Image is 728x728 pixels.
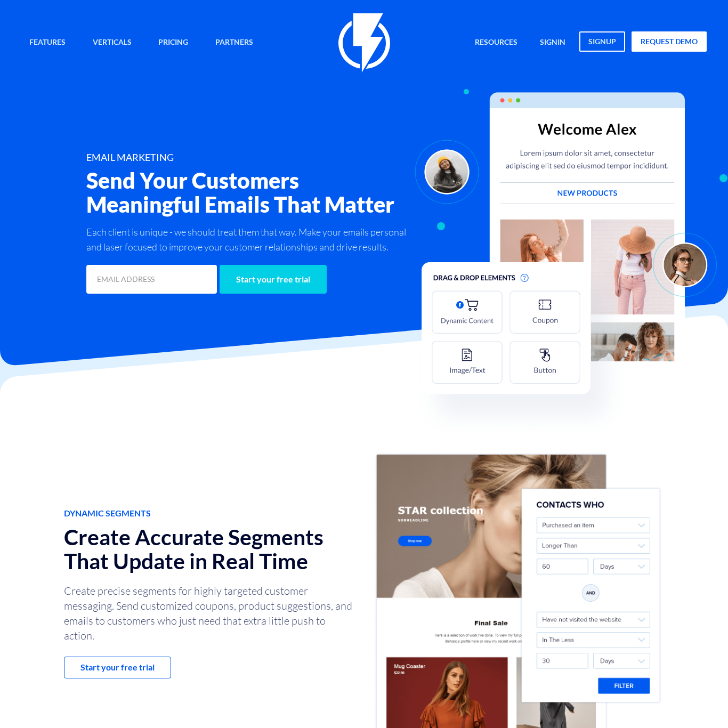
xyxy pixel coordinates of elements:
h2: Send Your Customers Meaningful Emails That Matter [86,168,413,216]
a: request demo [632,31,707,52]
a: Verticals [85,31,140,54]
a: Features [21,31,74,54]
span: Dynamic Segments [64,507,356,520]
p: Create precise segments for highly targeted customer messaging. Send customized coupons, product ... [64,584,356,643]
a: Partners [207,31,261,54]
a: Resources [467,31,525,54]
a: Start your free trial [64,657,171,678]
a: signin [532,31,573,54]
input: EMAIL ADDRESS [86,265,217,294]
a: Pricing [150,31,196,54]
p: Each client is unique - we should treat them that way. Make your emails personal and laser focuse... [86,224,413,254]
h2: Create Accurate Segments That Update in Real Time [64,525,356,573]
h1: Email Marketing [86,152,413,163]
input: Start your free trial [220,265,327,294]
a: signup [579,31,625,52]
